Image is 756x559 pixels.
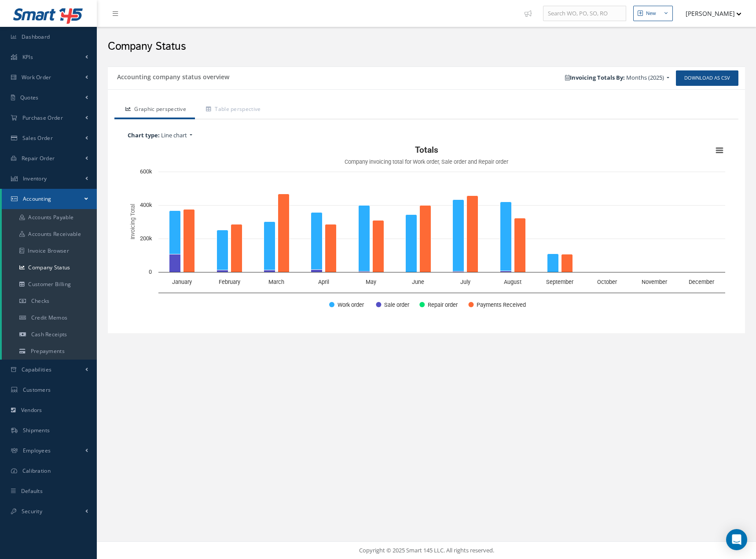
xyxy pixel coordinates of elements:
[726,529,747,550] div: Open Intercom Messenger
[460,279,470,285] text: July
[329,301,366,308] button: Show Work order
[419,301,459,308] button: Show Repair order
[31,297,50,305] span: Checks
[169,254,699,272] g: Sale order, bar series 2 of 4 with 12 bars. X axis, categories.
[140,202,152,208] text: 400k
[219,279,240,285] text: February
[412,279,424,285] text: June
[561,71,674,85] a: Invoicing Totals By: Months (2025)
[169,254,181,272] path: January, 107,433.94. Sale order.
[677,5,741,22] button: [PERSON_NAME]
[169,200,699,272] g: Work order, bar series 1 of 4 with 12 bars. X axis, categories.
[108,40,745,53] h2: Company Status
[22,467,51,474] span: Calibration
[453,200,464,272] path: July, 428,752.65. Work order.
[231,224,242,272] path: February, 286,440.89. Payments Received.
[161,131,187,139] span: Line chart
[264,222,275,270] path: March, 289,322.49. Work order.
[217,270,228,272] path: February, 11,108.13. Sale order.
[114,70,229,81] h5: Accounting company status overview
[2,226,97,243] a: Accounts Receivable
[504,279,521,285] text: August
[106,546,747,555] div: Copyright © 2025 Smart 145 LLC. All rights reserved.
[22,366,52,373] span: Capabilities
[22,33,50,40] span: Dashboard
[23,195,51,202] span: Accounting
[468,301,524,308] button: Show Payments Received
[22,74,51,81] span: Work Order
[23,427,50,434] span: Shipments
[420,206,431,272] path: June, 398,649.12. Payments Received.
[183,194,713,272] g: Payments Received, bar series 4 of 4 with 12 bars. X axis, categories.
[217,230,228,270] path: February, 239,253.54. Work order.
[31,347,65,355] span: Prepayments
[500,271,512,272] path: August, 6,400. Sale order.
[547,254,559,272] path: September, 108,083.93. Work order.
[22,508,42,515] span: Security
[140,168,152,175] text: 600k
[453,272,464,272] path: July, 4,125. Sale order.
[2,243,97,259] a: Invoice Browser
[366,279,376,285] text: May
[561,254,573,272] path: September, 106,483.24. Payments Received.
[373,221,384,272] path: May, 310,115.54. Payments Received.
[318,279,329,285] text: April
[23,447,51,454] span: Employees
[183,210,195,272] path: January, 373,773.05. Payments Received.
[22,53,33,61] span: KPIs
[633,6,673,21] button: New
[500,202,512,271] path: August, 412,832.76. Work order.
[376,301,410,308] button: Show Sale order
[311,213,323,270] path: April, 342,345.14. Work order.
[626,74,664,81] span: Months (2025)
[2,189,97,209] a: Accounting
[31,331,67,338] span: Cash Receipts
[22,114,63,121] span: Purchase Order
[2,343,97,360] a: Prepayments
[565,74,625,81] b: Invoicing Totals By:
[477,302,526,308] text: Payments Received
[2,293,97,309] a: Checks
[713,144,726,157] button: View chart menu, Totals
[129,204,136,240] text: Invoicing Total
[149,268,152,275] text: 0
[140,235,152,242] text: 200k
[22,154,55,162] span: Repair Order
[2,259,97,276] a: Company Status
[689,279,715,285] text: December
[2,309,97,326] a: Credit Memos
[123,129,730,142] a: Chart type: Line chart
[264,270,275,272] path: March, 11,203.05. Sale order.
[646,10,656,17] div: New
[543,6,626,22] input: Search WO, PO, SO, RO
[21,406,42,414] span: Vendors
[597,279,617,285] text: October
[311,270,323,272] path: April, 14,491.17. Sale order.
[359,272,370,272] path: May, 2,947.71. Sale order.
[123,142,730,318] div: Totals. Highcharts interactive chart.
[123,142,730,318] svg: Interactive chart
[22,134,53,142] span: Sales Order
[359,206,370,272] path: May, 395,630.62. Work order.
[23,175,47,182] span: Inventory
[467,196,478,272] path: July, 457,455.05. Payments Received.
[546,279,574,285] text: September
[2,209,97,226] a: Accounts Payable
[195,101,269,119] a: Table perspective
[128,131,160,139] b: Chart type:
[169,211,181,254] path: January, 259,111.79. Work order.
[514,218,526,272] path: August, 321,187.06. Payments Received.
[172,279,192,285] text: January
[325,224,337,272] path: April, 285,098.85. Payments Received.
[21,487,43,495] span: Defaults
[415,145,438,155] text: Totals
[406,215,417,272] path: June, 343,691.03. Work order.
[676,70,738,86] a: Download as CSV
[20,94,39,101] span: Quotes
[31,314,68,321] span: Credit Memos
[278,194,290,272] path: March, 467,166.17. Payments Received.
[345,158,509,165] text: Company invoicing total for Work order, Sale order and Repair order
[2,276,97,293] a: Customer Billing
[114,101,195,119] a: Graphic perspective
[23,386,51,394] span: Customers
